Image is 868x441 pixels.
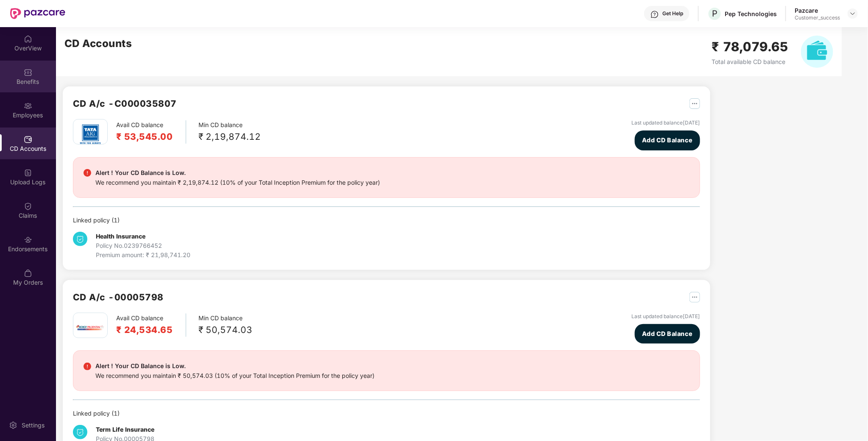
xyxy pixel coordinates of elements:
[199,120,261,144] div: Min CD balance
[24,102,32,110] img: svg+xml;base64,PHN2ZyBpZD0iRW1wbG95ZWVzIiB4bWxucz0iaHR0cDovL3d3dy53My5vcmcvMjAwMC9zdmciIHdpZHRoPS...
[795,14,840,21] div: Customer_success
[689,292,700,302] img: svg+xml;base64,PHN2ZyB4bWxucz0iaHR0cDovL3d3dy53My5vcmcvMjAwMC9zdmciIHdpZHRoPSIyNSIgaGVpZ2h0PSIyNS...
[24,135,32,144] img: svg+xml;base64,PHN2ZyBpZD0iQ0RfQWNjb3VudHMiIGRhdGEtbmFtZT0iQ0QgQWNjb3VudHMiIHhtbG5zPSJodHRwOi8vd3...
[73,216,700,225] div: Linked policy ( 1 )
[73,425,87,439] img: svg+xml;base64,PHN2ZyB4bWxucz0iaHR0cDovL3d3dy53My5vcmcvMjAwMC9zdmciIHdpZHRoPSIzNCIgaGVpZ2h0PSIzNC...
[635,130,700,150] button: Add CD Balance
[95,178,380,187] div: We recommend you maintain ₹ 2,19,874.12 (10% of your Total Inception Premium for the policy year)
[689,98,700,109] img: svg+xml;base64,PHN2ZyB4bWxucz0iaHR0cDovL3d3dy53My5vcmcvMjAwMC9zdmciIHdpZHRoPSIyNSIgaGVpZ2h0PSIyNS...
[199,323,253,337] div: ₹ 50,574.03
[24,169,32,177] img: svg+xml;base64,PHN2ZyBpZD0iVXBsb2FkX0xvZ3MiIGRhdGEtbmFtZT0iVXBsb2FkIExvZ3MiIHhtbG5zPSJodHRwOi8vd3...
[725,10,777,18] div: Pep Technologies
[662,10,683,17] div: Get Help
[795,6,840,14] div: Pazcare
[10,8,65,19] img: New Pazcare Logo
[75,119,105,149] img: tatag.png
[116,313,186,337] div: Avail CD balance
[96,241,190,250] div: Policy No. 0239766452
[631,313,700,321] div: Last updated balance [DATE]
[199,130,261,144] div: ₹ 2,19,874.12
[73,409,700,418] div: Linked policy ( 1 )
[84,363,91,370] img: svg+xml;base64,PHN2ZyBpZD0iRGFuZ2VyX2FsZXJ0IiBkYXRhLW5hbWU9IkRhbmdlciBhbGVydCIgeG1sbnM9Imh0dHA6Ly...
[96,233,145,240] b: Health Insurance
[95,361,374,371] div: Alert ! Your CD Balance is Low.
[95,168,380,178] div: Alert ! Your CD Balance is Low.
[19,421,47,430] div: Settings
[73,97,177,111] h2: CD A/c - C000035807
[84,169,91,177] img: svg+xml;base64,PHN2ZyBpZD0iRGFuZ2VyX2FsZXJ0IiBkYXRhLW5hbWU9IkRhbmdlciBhbGVydCIgeG1sbnM9Imh0dHA6Ly...
[24,269,32,277] img: svg+xml;base64,PHN2ZyBpZD0iTXlfT3JkZXJzIiBkYXRhLW5hbWU9Ik15IE9yZGVycyIgeG1sbnM9Imh0dHA6Ly93d3cudz...
[199,313,253,337] div: Min CD balance
[650,10,659,19] img: svg+xml;base64,PHN2ZyBpZD0iSGVscC0zMngzMiIgeG1sbnM9Imh0dHA6Ly93d3cudzMub3JnLzIwMDAvc3ZnIiB3aWR0aD...
[9,421,17,430] img: svg+xml;base64,PHN2ZyBpZD0iU2V0dGluZy0yMHgyMCIgeG1sbnM9Imh0dHA6Ly93d3cudzMub3JnLzIwMDAvc3ZnIiB3aW...
[849,10,856,17] img: svg+xml;base64,PHN2ZyBpZD0iRHJvcGRvd24tMzJ4MzIiIHhtbG5zPSJodHRwOi8vd3d3LnczLm9yZy8yMDAwL3N2ZyIgd2...
[712,8,717,19] span: P
[96,250,190,260] div: Premium amount: ₹ 21,98,741.20
[73,232,87,246] img: svg+xml;base64,PHN2ZyB4bWxucz0iaHR0cDovL3d3dy53My5vcmcvMjAwMC9zdmciIHdpZHRoPSIzNCIgaGVpZ2h0PSIzNC...
[24,35,32,43] img: svg+xml;base64,PHN2ZyBpZD0iSG9tZSIgeG1sbnM9Imh0dHA6Ly93d3cudzMub3JnLzIwMDAvc3ZnIiB3aWR0aD0iMjAiIG...
[24,68,32,77] img: svg+xml;base64,PHN2ZyBpZD0iQmVuZWZpdHMiIHhtbG5zPSJodHRwOi8vd3d3LnczLm9yZy8yMDAwL3N2ZyIgd2lkdGg9Ij...
[712,37,788,57] h2: ₹ 78,079.65
[116,120,186,144] div: Avail CD balance
[95,371,374,380] div: We recommend you maintain ₹ 50,574.03 (10% of your Total Inception Premium for the policy year)
[24,202,32,211] img: svg+xml;base64,PHN2ZyBpZD0iQ2xhaW0iIHhtbG5zPSJodHRwOi8vd3d3LnczLm9yZy8yMDAwL3N2ZyIgd2lkdGg9IjIwIi...
[75,313,105,343] img: iciciprud.png
[712,58,785,65] span: Total available CD balance
[642,329,693,339] span: Add CD Balance
[24,236,32,244] img: svg+xml;base64,PHN2ZyBpZD0iRW5kb3JzZW1lbnRzIiB4bWxucz0iaHR0cDovL3d3dy53My5vcmcvMjAwMC9zdmciIHdpZH...
[116,323,173,337] h2: ₹ 24,534.65
[635,324,700,344] button: Add CD Balance
[801,36,833,68] img: svg+xml;base64,PHN2ZyB4bWxucz0iaHR0cDovL3d3dy53My5vcmcvMjAwMC9zdmciIHhtbG5zOnhsaW5rPSJodHRwOi8vd3...
[96,426,154,433] b: Term Life Insurance
[116,130,173,144] h2: ₹ 53,545.00
[73,290,164,304] h2: CD A/c - 00005798
[631,119,700,127] div: Last updated balance [DATE]
[64,36,132,52] h2: CD Accounts
[642,136,693,145] span: Add CD Balance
